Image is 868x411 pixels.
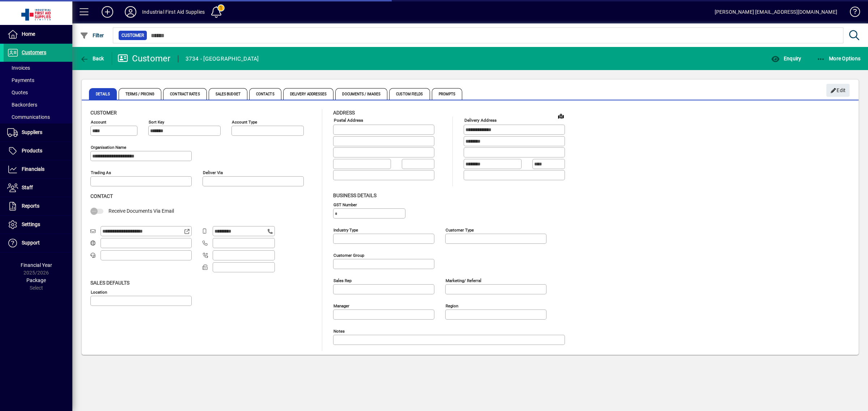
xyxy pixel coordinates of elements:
[22,166,44,172] span: Financials
[4,25,72,43] a: Home
[7,90,28,95] span: Quotes
[22,185,33,190] span: Staff
[21,262,52,268] span: Financial Year
[333,110,355,116] span: Address
[90,110,117,116] span: Customer
[389,88,430,100] span: Custom Fields
[771,56,801,61] span: Enquiry
[96,5,119,18] button: Add
[7,102,37,108] span: Backorders
[446,303,458,308] mat-label: Region
[817,56,861,61] span: More Options
[333,227,358,232] mat-label: Industry type
[446,227,474,232] mat-label: Customer type
[22,240,40,246] span: Support
[815,52,863,65] button: More Options
[91,289,107,294] mat-label: Location
[830,85,846,96] span: Edit
[333,192,376,198] span: Business details
[119,5,142,18] button: Profile
[109,208,174,214] span: Receive Documents Via Email
[7,114,50,120] span: Communications
[4,62,72,74] a: Invoices
[333,252,364,258] mat-label: Customer group
[142,6,205,18] div: Industrial First Aid Supplies
[22,31,35,37] span: Home
[4,86,72,99] a: Quotes
[122,32,144,39] span: Customer
[90,280,129,286] span: Sales defaults
[844,1,859,25] a: Knowledge Base
[4,142,72,160] a: Products
[22,203,39,209] span: Reports
[91,145,126,150] mat-label: Organisation name
[4,234,72,252] a: Support
[333,328,345,333] mat-label: Notes
[283,88,334,100] span: Delivery Addresses
[826,84,850,97] button: Edit
[7,65,30,71] span: Invoices
[4,74,72,86] a: Payments
[4,197,72,215] a: Reports
[4,160,72,178] a: Financials
[715,6,837,18] div: [PERSON_NAME] [EMAIL_ADDRESS][DOMAIN_NAME]
[555,110,567,122] a: View on map
[4,99,72,111] a: Backorders
[4,111,72,123] a: Communications
[80,56,104,61] span: Back
[90,193,113,199] span: Contact
[26,277,46,283] span: Package
[769,52,803,65] button: Enquiry
[186,53,259,65] div: 3734 - [GEOGRAPHIC_DATA]
[89,88,117,100] span: Details
[91,170,111,175] mat-label: Trading as
[249,88,281,100] span: Contacts
[446,278,481,283] mat-label: Marketing/ Referral
[118,53,171,64] div: Customer
[22,129,42,135] span: Suppliers
[333,278,352,283] mat-label: Sales rep
[333,303,349,308] mat-label: Manager
[78,52,106,65] button: Back
[91,120,106,125] mat-label: Account
[432,88,463,100] span: Prompts
[22,49,46,55] span: Customers
[78,29,106,42] button: Filter
[22,148,42,153] span: Products
[7,77,34,83] span: Payments
[149,120,164,125] mat-label: Sort key
[4,179,72,197] a: Staff
[4,216,72,234] a: Settings
[209,88,247,100] span: Sales Budget
[163,88,207,100] span: Contract Rates
[80,33,104,38] span: Filter
[4,124,72,142] a: Suppliers
[333,202,357,207] mat-label: GST Number
[232,120,257,125] mat-label: Account Type
[203,170,223,175] mat-label: Deliver via
[22,221,40,227] span: Settings
[119,88,162,100] span: Terms / Pricing
[72,52,112,65] app-page-header-button: Back
[335,88,387,100] span: Documents / Images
